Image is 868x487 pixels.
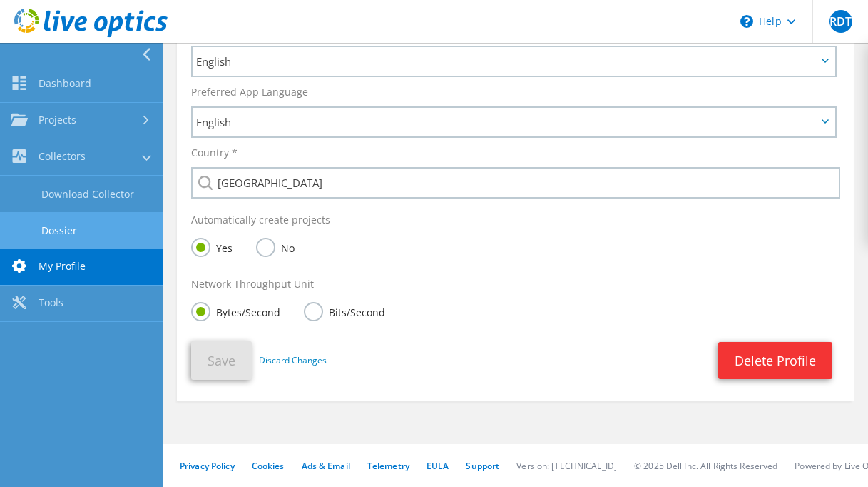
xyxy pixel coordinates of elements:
a: Telemetry [367,460,409,472]
label: No [256,238,295,256]
a: Discard Changes [259,353,327,368]
label: Country * [191,146,238,160]
label: Network Throughput Unit [191,277,314,291]
label: Preferred App Language [191,85,308,99]
a: Ads & Email [302,460,350,472]
a: EULA [427,460,449,472]
span: English [196,53,817,70]
a: Cookies [252,460,285,472]
svg: \n [740,15,753,28]
button: Save [191,341,252,380]
a: Delete Profile [718,342,832,379]
li: Version: [TECHNICAL_ID] [516,460,617,472]
label: Bits/Second [304,302,385,320]
span: RDT [829,10,852,33]
a: Privacy Policy [180,460,235,472]
label: Bytes/Second [191,302,280,320]
li: © 2025 Dell Inc. All Rights Reserved [634,460,777,472]
label: Automatically create projects [191,213,330,227]
span: English [196,114,817,131]
a: Support [466,460,499,472]
label: Yes [191,238,233,256]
